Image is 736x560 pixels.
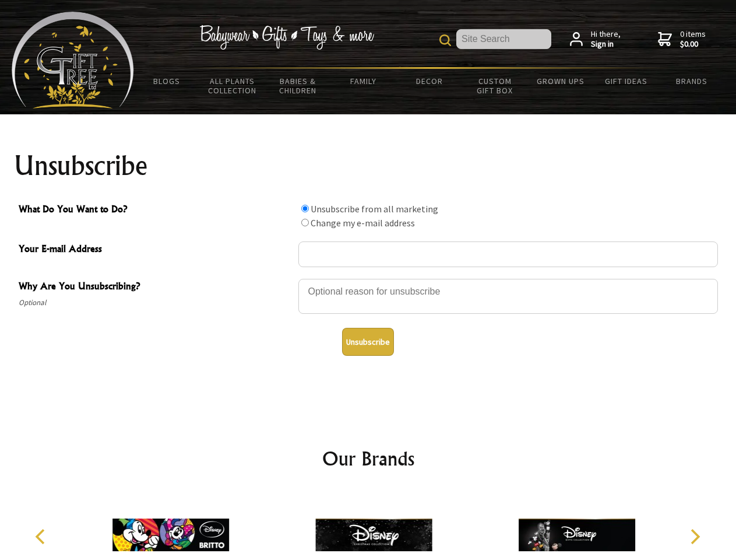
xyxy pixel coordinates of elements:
button: Unsubscribe [342,328,394,356]
a: 0 items$0.00 [658,29,706,50]
span: 0 items [680,29,706,50]
a: Hi there,Sign in [570,29,621,50]
a: Decor [396,69,462,93]
input: What Do You Want to Do? [301,219,309,226]
a: Custom Gift Box [462,69,528,103]
input: What Do You Want to Do? [301,205,309,212]
img: Babyware - Gifts - Toys and more... [12,12,134,108]
span: Why Are You Unsubscribing? [19,279,293,296]
strong: Sign in [591,39,621,50]
img: product search [439,34,451,46]
a: BLOGS [134,69,200,93]
h1: Unsubscribe [14,152,723,180]
input: Your E-mail Address [298,242,718,267]
h2: Our Brands [23,444,713,473]
input: Site Search [456,29,551,49]
span: What Do You Want to Do? [19,202,293,219]
label: Change my e-mail address [311,217,415,229]
textarea: Why Are You Unsubscribing? [298,279,718,314]
label: Unsubscribe from all marketing [311,203,438,215]
span: Hi there, [591,29,621,50]
img: Babywear - Gifts - Toys & more [199,25,374,50]
a: Brands [659,69,725,93]
button: Previous [29,524,55,549]
a: Gift Ideas [593,69,659,93]
span: Optional [19,296,293,310]
a: Babies & Children [265,69,331,103]
button: Next [682,524,707,549]
a: All Plants Collection [200,69,266,103]
a: Family [331,69,397,93]
a: Grown Ups [527,69,593,93]
strong: $0.00 [680,39,706,50]
span: Your E-mail Address [19,242,293,258]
